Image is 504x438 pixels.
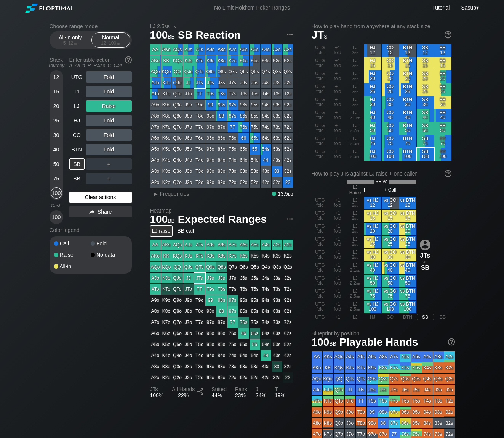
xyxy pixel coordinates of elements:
[69,54,132,71] div: Enter table action
[434,122,451,135] div: BB 50
[447,338,456,346] img: help.32db89a4.svg
[69,158,85,170] div: SB
[382,122,399,135] div: CO 50
[86,100,132,112] div: Raise
[205,89,216,99] div: T9s
[183,133,194,143] div: J6o
[161,111,172,121] div: K8o
[205,100,216,110] div: 99
[356,154,360,159] span: bb
[347,122,364,135] div: LJ 2.2
[261,133,271,143] div: 64s
[86,144,132,155] div: Fold
[364,57,381,70] div: HJ 15
[399,44,416,57] div: BTN 12
[459,3,480,12] div: ▾
[116,40,120,46] span: bb
[364,70,381,83] div: HJ 20
[86,115,132,126] div: Fold
[347,70,364,83] div: LJ 2
[93,33,128,47] div: Normal
[54,264,91,269] div: All-in
[354,76,358,81] span: bb
[69,100,85,112] div: LJ
[261,144,271,155] div: 54s
[172,155,183,166] div: Q4o
[399,96,416,109] div: BTN 30
[329,96,346,109] div: +1 fold
[172,89,183,99] div: QTo
[261,111,271,121] div: 84s
[238,89,249,99] div: T6s
[261,122,271,132] div: 74s
[286,215,294,223] img: ellipsis.fd386fe8.svg
[283,133,293,143] div: 62s
[434,83,451,96] div: BB 25
[183,89,194,99] div: JTo
[86,158,132,170] div: ＋
[69,71,85,83] div: UTG
[183,155,194,166] div: J4o
[283,166,293,177] div: 32s
[161,155,172,166] div: K4o
[312,122,329,135] div: UTG fold
[149,29,176,42] span: 100
[227,155,238,166] div: 74o
[329,83,346,96] div: +1 fold
[205,111,216,121] div: 98o
[69,144,85,155] div: BTN
[347,135,364,148] div: LJ 2.5
[324,32,327,40] span: s
[444,31,452,39] img: help.32db89a4.svg
[283,77,293,88] div: J2s
[194,155,205,166] div: T4o
[165,23,170,29] span: bb
[205,44,216,55] div: A9s
[272,155,282,166] div: 43s
[183,111,194,121] div: J8o
[197,388,203,395] img: Split arrow icon
[54,40,86,46] div: 5 – 12
[194,66,205,77] div: QTs
[347,83,364,96] div: LJ 2
[272,77,282,88] div: J3s
[434,109,451,122] div: BB 40
[272,66,282,77] div: Q3s
[69,129,85,141] div: CO
[205,144,216,155] div: 95o
[238,166,249,177] div: 63o
[312,57,329,70] div: UTG fold
[283,66,293,77] div: Q2s
[312,96,329,109] div: UTG fold
[347,57,364,70] div: LJ 2
[227,89,238,99] div: T7s
[194,55,205,66] div: KTs
[216,89,227,99] div: T8s
[46,63,66,68] div: Tourney
[399,122,416,135] div: BTN 50
[51,71,62,83] div: 12
[312,135,329,148] div: UTG fold
[356,128,360,133] span: bb
[216,100,227,110] div: 98s
[283,144,293,155] div: 52s
[261,77,271,88] div: J4s
[51,173,62,184] div: 75
[382,135,399,148] div: CO 75
[227,144,238,155] div: 75o
[250,55,260,66] div: K5s
[150,166,161,177] div: A3o
[194,133,205,143] div: T6o
[364,96,381,109] div: HJ 30
[205,77,216,88] div: J9s
[194,166,205,177] div: T3o
[25,4,74,13] img: Floptimal logo
[250,133,260,143] div: 65s
[417,109,434,122] div: SB 40
[150,111,161,121] div: A8o
[364,83,381,96] div: HJ 25
[51,211,62,223] div: 100
[161,133,172,143] div: K6o
[312,148,329,161] div: UTG fold
[261,66,271,77] div: Q4s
